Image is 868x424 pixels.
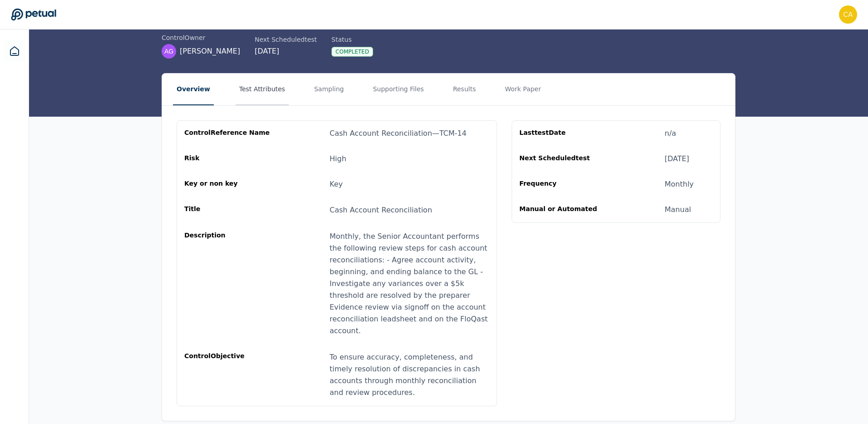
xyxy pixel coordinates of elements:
div: Frequency [519,179,607,190]
div: Cash Account Reconciliation — TCM-14 [330,128,467,139]
div: Completed [331,47,373,57]
button: Work Paper [501,74,545,105]
span: [PERSON_NAME] [180,46,240,57]
div: control Owner [162,33,240,42]
div: To ensure accuracy, completeness, and timely resolution of discrepancies in cash accounts through... [330,351,489,399]
div: Risk [184,153,271,164]
div: control Reference Name [184,128,271,139]
a: Dashboard [4,40,25,62]
span: AG [164,47,173,56]
div: Key or non key [184,179,271,190]
div: Description [184,231,271,337]
div: High [330,153,346,164]
div: Status [331,35,373,44]
button: Supporting Files [369,74,427,105]
div: [DATE] [665,153,689,164]
button: Test Attributes [236,74,289,105]
div: Title [184,204,271,216]
button: Overview [173,74,214,105]
a: Go to Dashboard [11,8,56,21]
div: Next Scheduled test [255,35,317,44]
img: carmen.lam@klaviyo.com [839,5,857,24]
div: Monthly [665,179,694,190]
div: Manual or Automated [519,204,607,215]
div: Monthly, the Senior Accountant performs the following review steps for cash account reconciliatio... [330,231,489,337]
div: Manual [665,204,691,215]
nav: Tabs [162,74,735,105]
span: Cash Account Reconciliation [330,206,432,214]
button: Sampling [311,74,348,105]
div: Next Scheduled test [519,153,607,164]
div: Key [330,179,343,190]
button: Results [449,74,480,105]
div: Last test Date [519,128,607,139]
div: n/a [665,128,676,139]
div: [DATE] [255,46,317,57]
div: control Objective [184,351,271,399]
